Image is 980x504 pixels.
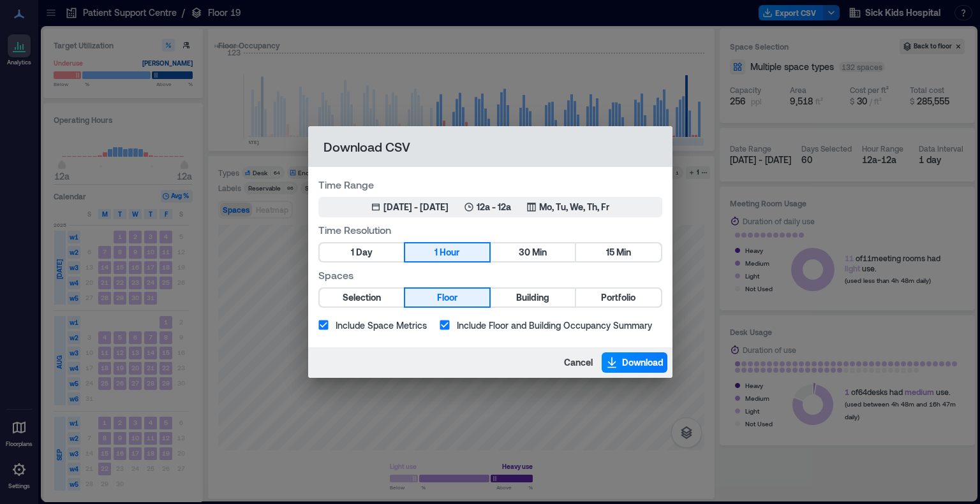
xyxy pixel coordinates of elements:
label: Spaces [318,268,662,282]
button: 1 Hour [405,243,489,261]
div: [DATE] - [DATE] [383,201,449,213]
span: Floor [437,290,457,306]
span: 30 [519,245,530,261]
button: 15 Min [576,243,660,261]
label: Time Resolution [318,222,662,237]
span: Day [356,245,373,261]
p: 12a - 12a [477,201,511,213]
span: Include Space Metrics [336,319,427,332]
span: Selection [343,290,381,306]
span: Building [516,290,549,306]
span: 1 [434,245,438,261]
span: Portfolio [601,290,635,306]
span: Min [532,245,547,261]
button: 30 Min [491,243,575,261]
h2: Download CSV [308,126,672,167]
button: [DATE] - [DATE]12a - 12aMo, Tu, We, Th, Fr [318,197,662,217]
span: Hour [440,245,459,261]
button: Floor [405,289,489,306]
label: Time Range [318,177,662,192]
button: Download [602,352,667,373]
span: Include Floor and Building Occupancy Summary [457,319,652,332]
span: 15 [606,245,614,261]
span: Min [616,245,631,261]
button: Portfolio [576,289,660,306]
span: Download [622,356,664,369]
button: Cancel [560,352,597,373]
span: 1 [351,245,354,261]
p: Mo, Tu, We, Th, Fr [539,201,609,213]
span: Cancel [564,356,593,369]
button: 1 Day [320,243,404,261]
button: Building [491,289,575,306]
button: Selection [320,289,404,306]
